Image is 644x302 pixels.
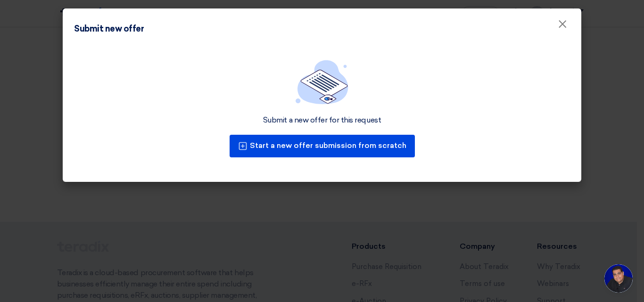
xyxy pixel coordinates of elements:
[558,17,567,36] span: ×
[263,115,381,125] div: Submit a new offer for this request
[74,23,144,35] div: Submit new offer
[550,15,575,34] button: Close
[604,264,633,293] div: Open chat
[230,135,415,157] button: Start a new offer submission from scratch
[296,60,348,104] img: empty_state_list.svg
